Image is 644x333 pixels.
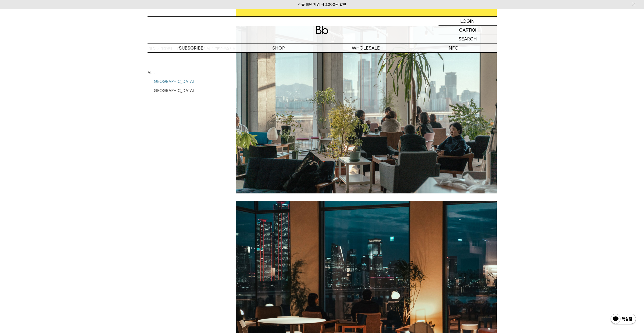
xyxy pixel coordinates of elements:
[236,26,497,193] img: image_143125.jpg
[610,313,636,325] img: 카카오톡 채널 1:1 채팅 버튼
[459,26,471,34] p: CART
[459,34,477,43] p: SEARCH
[460,17,475,25] p: LOGIN
[439,26,497,34] a: CART (0)
[153,77,211,86] a: [GEOGRAPHIC_DATA]
[471,26,476,34] p: (0)
[148,68,211,77] a: ALL
[439,17,497,26] a: LOGIN
[235,43,322,52] a: SHOP
[153,86,211,95] a: [GEOGRAPHIC_DATA]
[316,26,328,34] img: 로고
[322,43,409,52] p: WHOLESALE
[409,43,497,52] p: INFO
[148,43,235,52] a: SUBSCRIBE
[298,2,346,7] a: 신규 회원 가입 시 3,000원 할인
